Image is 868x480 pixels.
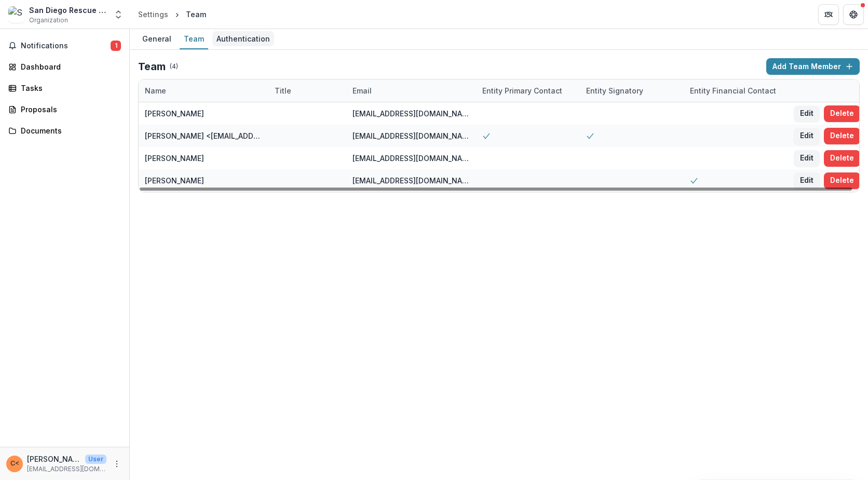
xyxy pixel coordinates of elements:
[29,16,68,25] span: Organization
[170,62,178,71] p: ( 4 )
[111,4,126,25] button: Open entity switcher
[139,79,268,102] div: Name
[794,128,820,144] button: Edit
[346,79,476,102] div: Email
[346,85,378,96] div: Email
[352,153,470,164] div: [EMAIL_ADDRESS][DOMAIN_NAME]
[476,85,568,96] div: Entity Primary Contact
[21,104,117,115] div: Proposals
[138,29,175,49] a: General
[818,4,839,25] button: Partners
[212,29,274,49] a: Authentication
[134,7,172,22] a: Settings
[352,130,470,141] div: [EMAIL_ADDRESS][DOMAIN_NAME]
[138,9,168,20] div: Settings
[145,153,204,164] div: [PERSON_NAME]
[684,85,782,96] div: Entity Financial Contact
[145,130,262,141] div: [PERSON_NAME] <[EMAIL_ADDRESS][DOMAIN_NAME]>
[794,150,820,167] button: Edit
[268,85,297,96] div: Title
[134,7,210,22] nav: breadcrumb
[268,79,346,102] div: Title
[4,79,125,97] a: Tasks
[766,58,860,75] button: Add Team Member
[4,58,125,75] a: Dashboard
[21,42,111,50] span: Notifications
[145,108,204,119] div: [PERSON_NAME]
[580,85,649,96] div: Entity Signatory
[212,31,274,46] div: Authentication
[684,79,788,102] div: Entity Financial Contact
[180,29,208,49] a: Team
[824,150,860,167] button: Delete
[8,6,25,23] img: San Diego Rescue Mission
[27,464,106,474] p: [EMAIL_ADDRESS][DOMAIN_NAME]
[21,61,117,72] div: Dashboard
[476,79,580,102] div: Entity Primary Contact
[29,5,107,16] div: San Diego Rescue Mission
[843,4,864,25] button: Get Help
[352,108,470,119] div: [EMAIL_ADDRESS][DOMAIN_NAME]
[111,41,121,51] span: 1
[27,454,81,464] p: [PERSON_NAME] <[EMAIL_ADDRESS][DOMAIN_NAME]>
[145,175,204,186] div: [PERSON_NAME]
[21,83,117,94] div: Tasks
[352,175,470,186] div: [EMAIL_ADDRESS][DOMAIN_NAME]
[111,458,123,470] button: More
[138,31,175,46] div: General
[4,101,125,118] a: Proposals
[4,37,125,54] button: Notifications1
[21,125,117,136] div: Documents
[824,105,860,122] button: Delete
[10,460,19,467] div: Cara Mears <cmears@sdrescue.org>
[139,85,172,96] div: Name
[180,31,208,46] div: Team
[794,172,820,189] button: Edit
[580,79,684,102] div: Entity Signatory
[186,9,206,20] div: Team
[4,122,125,139] a: Documents
[824,172,860,189] button: Delete
[85,455,106,464] p: User
[138,60,166,73] h2: Team
[824,128,860,144] button: Delete
[794,105,820,122] button: Edit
